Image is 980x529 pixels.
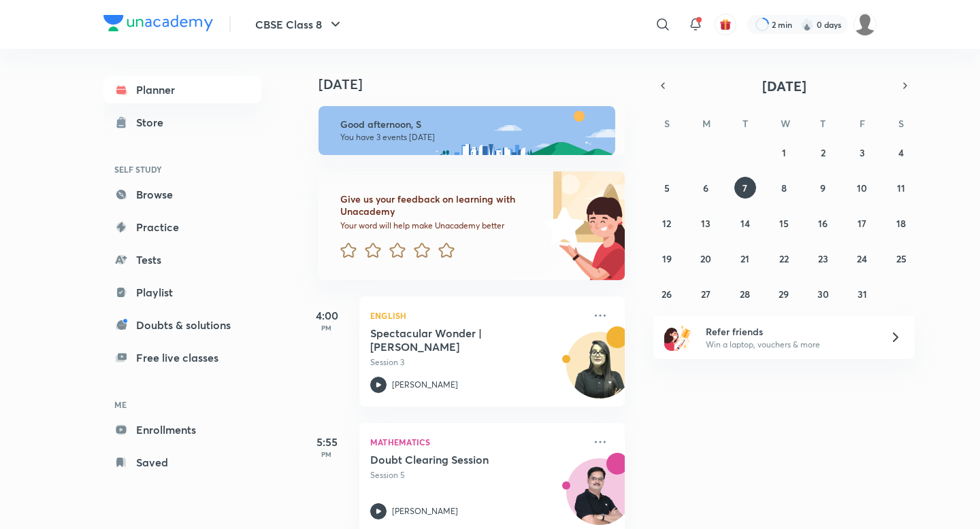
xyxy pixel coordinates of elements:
[782,146,786,159] abbr: October 1, 2025
[567,339,632,405] img: Avatar
[672,76,896,95] button: [DATE]
[392,505,458,517] p: [PERSON_NAME]
[773,248,795,269] button: October 22, 2025
[370,356,584,369] p: Session 3
[700,252,711,265] abbr: October 20, 2025
[695,212,717,234] button: October 13, 2025
[800,18,814,31] img: streak
[318,76,638,92] h4: [DATE]
[734,212,756,234] button: October 14, 2025
[103,393,261,416] h6: ME
[896,252,906,265] abbr: October 25, 2025
[818,252,828,265] abbr: October 23, 2025
[820,182,826,194] abbr: October 9, 2025
[299,450,354,458] p: PM
[103,15,213,31] img: Company Logo
[497,171,625,280] img: feedback_image
[370,326,540,354] h5: Spectacular Wonder | Poorvi
[851,177,873,199] button: October 10, 2025
[860,117,865,130] abbr: Friday
[734,177,756,199] button: October 7, 2025
[742,117,748,130] abbr: Tuesday
[340,193,539,218] h6: Give us your feedback on learning with Unacademy
[299,434,354,450] h5: 5:55
[664,117,670,130] abbr: Sunday
[896,217,906,230] abbr: October 18, 2025
[740,252,749,265] abbr: October 21, 2025
[740,288,750,301] abbr: October 28, 2025
[857,288,867,301] abbr: October 31, 2025
[781,117,790,130] abbr: Wednesday
[103,416,261,443] a: Enrollments
[695,177,717,199] button: October 6, 2025
[656,177,678,199] button: October 5, 2025
[103,311,261,339] a: Doubts & solutions
[890,177,912,199] button: October 11, 2025
[662,252,672,265] abbr: October 19, 2025
[773,283,795,305] button: October 29, 2025
[103,246,261,273] a: Tests
[820,117,826,130] abbr: Thursday
[779,217,789,230] abbr: October 15, 2025
[103,449,261,476] a: Saved
[898,117,904,130] abbr: Saturday
[890,212,912,234] button: October 18, 2025
[695,248,717,269] button: October 20, 2025
[853,13,877,36] img: S M AKSHATHAjjjfhfjgjgkgkgkhk
[851,283,873,305] button: October 31, 2025
[734,248,756,269] button: October 21, 2025
[812,283,834,305] button: October 30, 2025
[715,14,736,35] button: avatar
[701,288,710,301] abbr: October 27, 2025
[818,217,828,230] abbr: October 16, 2025
[898,146,904,159] abbr: October 4, 2025
[103,344,261,371] a: Free live classes
[370,307,584,324] p: English
[812,248,834,269] button: October 23, 2025
[103,158,261,181] h6: SELF STUDY
[821,146,826,159] abbr: October 2, 2025
[857,252,867,265] abbr: October 24, 2025
[318,106,615,155] img: afternoon
[773,141,795,163] button: October 1, 2025
[781,182,787,194] abbr: October 8, 2025
[299,307,354,324] h5: 4:00
[740,217,750,230] abbr: October 14, 2025
[664,182,670,194] abbr: October 5, 2025
[340,220,539,231] p: Your word will help make Unacademy better
[773,212,795,234] button: October 15, 2025
[812,141,834,163] button: October 2, 2025
[664,324,691,351] img: referral
[695,283,717,305] button: October 27, 2025
[773,177,795,199] button: October 8, 2025
[860,146,865,159] abbr: October 3, 2025
[656,283,678,305] button: October 26, 2025
[890,141,912,163] button: October 4, 2025
[370,469,584,481] p: Session 5
[857,182,867,194] abbr: October 10, 2025
[103,279,261,306] a: Playlist
[340,132,603,143] p: You have 3 events [DATE]
[136,114,171,131] div: Store
[706,339,873,351] p: Win a laptop, vouchers & more
[857,217,866,230] abbr: October 17, 2025
[734,283,756,305] button: October 28, 2025
[812,212,834,234] button: October 16, 2025
[812,177,834,199] button: October 9, 2025
[742,182,747,194] abbr: October 7, 2025
[370,434,584,450] p: Mathematics
[890,248,912,269] button: October 25, 2025
[762,77,806,95] span: [DATE]
[702,117,710,130] abbr: Monday
[392,379,458,391] p: [PERSON_NAME]
[662,217,671,230] abbr: October 12, 2025
[656,212,678,234] button: October 12, 2025
[851,212,873,234] button: October 17, 2025
[779,288,789,301] abbr: October 29, 2025
[299,324,354,332] p: PM
[719,18,732,31] img: avatar
[103,214,261,241] a: Practice
[779,252,789,265] abbr: October 22, 2025
[851,141,873,163] button: October 3, 2025
[103,76,261,103] a: Planner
